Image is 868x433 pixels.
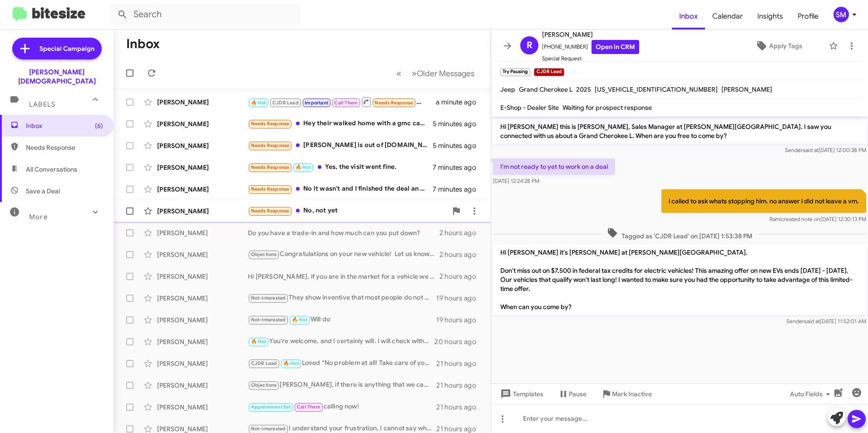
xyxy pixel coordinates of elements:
[296,164,311,170] span: 🔥 Hot
[803,147,819,153] span: said at
[126,37,160,51] h1: Inbox
[612,386,652,402] span: Mark Inactive
[721,85,772,93] span: [PERSON_NAME]
[157,359,248,368] div: [PERSON_NAME]
[26,121,103,130] span: Inbox
[157,250,248,259] div: [PERSON_NAME]
[417,69,474,79] span: Older Messages
[251,382,277,388] span: Objections
[12,38,102,59] a: Special Campaign
[334,100,358,106] span: Call Them
[493,177,539,184] span: [DATE] 12:24:28 PM
[542,54,639,63] span: Special Request
[248,162,433,172] div: Yes, the visit went fine.
[248,118,433,129] div: Hey their walked home with a gmc canyon a few days ago from Buick [PERSON_NAME]!
[157,294,248,303] div: [PERSON_NAME]
[569,386,587,402] span: Pause
[251,295,286,301] span: Not-Interested
[498,386,543,402] span: Templates
[251,100,266,106] span: 🔥 Hot
[705,3,750,30] a: Calendar
[439,250,483,259] div: 2 hours ago
[248,140,433,151] div: [PERSON_NAME] is out of [DOMAIN_NAME]. Thank you
[29,213,48,221] span: More
[436,98,483,107] div: a minute ago
[750,3,790,30] a: Insights
[804,318,820,325] span: said at
[251,426,286,432] span: Not-Interested
[551,386,594,402] button: Pause
[251,121,290,127] span: Needs Response
[542,29,639,40] span: [PERSON_NAME]
[412,68,417,79] span: »
[433,163,483,172] div: 7 minutes ago
[26,187,60,196] span: Save a Deal
[436,381,483,390] div: 21 hours ago
[542,40,639,54] span: [PHONE_NUMBER]
[95,121,103,130] span: (6)
[439,272,483,281] div: 2 hours ago
[785,147,866,153] span: Sender [DATE] 12:00:38 PM
[436,294,483,303] div: 19 hours ago
[157,207,248,216] div: [PERSON_NAME]
[157,381,248,390] div: [PERSON_NAME]
[272,100,299,106] span: CJDR Lead
[592,40,639,54] a: Open in CRM
[491,386,551,402] button: Templates
[786,318,866,325] span: Sender [DATE] 11:52:01 AM
[157,228,248,237] div: [PERSON_NAME]
[396,68,401,79] span: «
[251,208,290,214] span: Needs Response
[769,38,802,54] span: Apply Tags
[433,141,483,150] div: 5 minutes ago
[251,339,266,344] span: 🔥 Hot
[248,249,439,260] div: Congratulations on your new vehicle! Let us know if we can be of any assistance to you in the fut...
[248,293,436,303] div: They show inventive that most people do not qualify for, like military, loyalty and first responder.
[305,100,328,106] span: Important
[251,186,290,192] span: Needs Response
[433,119,483,128] div: 5 minutes ago
[248,402,436,412] div: calling now!
[157,403,248,412] div: [PERSON_NAME]
[248,315,436,325] div: Will do
[493,118,866,144] p: Hi [PERSON_NAME] this is [PERSON_NAME], Sales Manager at [PERSON_NAME][GEOGRAPHIC_DATA]. I saw yo...
[251,317,286,323] span: Not-Interested
[783,386,841,402] button: Auto Fields
[248,184,433,194] div: No it wasn't and I finished the deal an hour later at [GEOGRAPHIC_DATA] and jeep
[248,272,439,281] div: Hi [PERSON_NAME], if you are in the market for a vehicle we are here and happy to help. Are you l...
[439,228,483,237] div: 2 hours ago
[157,337,248,346] div: [PERSON_NAME]
[248,206,447,216] div: No, not yet
[603,227,756,241] span: Tagged as 'CJDR Lead' on [DATE] 1:53:38 PM
[157,315,248,325] div: [PERSON_NAME]
[157,185,248,194] div: [PERSON_NAME]
[434,337,483,346] div: 20 hours ago
[375,100,413,106] span: Needs Response
[534,68,564,76] small: CJDR Lead
[833,7,849,22] div: SM
[297,404,321,410] span: Call Them
[110,4,301,25] input: Search
[251,164,290,170] span: Needs Response
[248,228,439,237] div: Do you have a trade-in and how much can you put down?
[769,216,866,222] span: Rami [DATE] 12:30:13 PM
[436,315,483,325] div: 19 hours ago
[732,38,824,54] button: Apply Tags
[500,68,530,76] small: Try Pausing
[519,85,572,93] span: Grand Cherokee L
[26,143,103,152] span: Needs Response
[672,3,705,30] a: Inbox
[248,336,434,347] div: You're welcome, and I certainly will. I will check with our trade and inventory specialist about ...
[157,141,248,150] div: [PERSON_NAME]
[39,44,94,53] span: Special Campaign
[157,163,248,172] div: [PERSON_NAME]
[790,3,826,30] a: Profile
[661,189,866,213] p: i called to ask whats stopping him. no answer i did not leave a vm.
[251,404,291,410] span: Appointment Set
[248,358,436,369] div: Loved “No problem at all! Take care of yourself first. Just let us know when you're ready, and we...
[29,100,55,108] span: Labels
[436,403,483,412] div: 21 hours ago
